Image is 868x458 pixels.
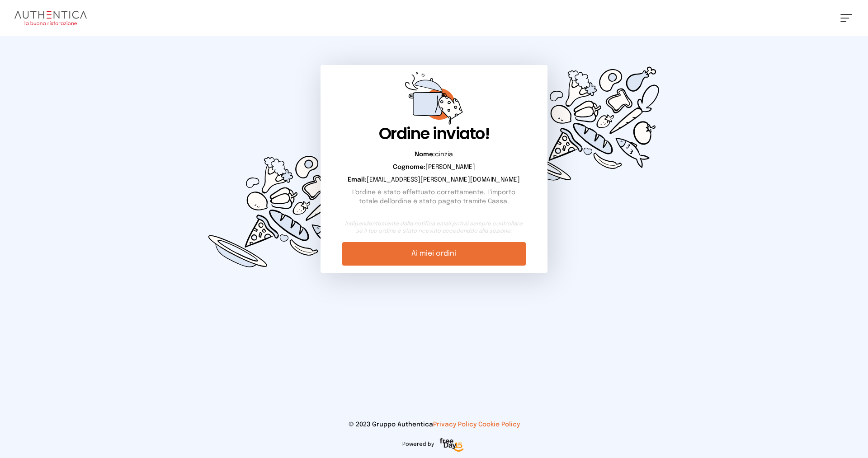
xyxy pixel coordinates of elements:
[342,220,525,235] small: Indipendentemente dalla notifica email potrai sempre controllare se il tuo ordine è stato ricevut...
[342,150,525,159] p: cinzia
[195,123,369,298] img: d0449c3114cc73e99fc76ced0c51d0cd.svg
[342,242,525,266] a: Ai miei ordini
[14,11,87,25] img: logo.8f33a47.png
[348,177,367,183] b: Email:
[402,441,434,448] span: Powered by
[342,175,525,184] p: [EMAIL_ADDRESS][PERSON_NAME][DOMAIN_NAME]
[478,421,520,428] a: Cookie Policy
[499,36,673,211] img: d0449c3114cc73e99fc76ced0c51d0cd.svg
[342,188,525,206] p: L'ordine è stato effettuato correttamente. L'importo totale dell'ordine è stato pagato tramite Ca...
[415,151,435,158] b: Nome:
[342,163,525,172] p: [PERSON_NAME]
[393,164,425,170] b: Cognome:
[438,436,466,454] img: logo-freeday.3e08031.png
[433,421,476,428] a: Privacy Policy
[342,125,525,143] h1: Ordine inviato!
[14,420,854,429] p: © 2023 Gruppo Authentica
